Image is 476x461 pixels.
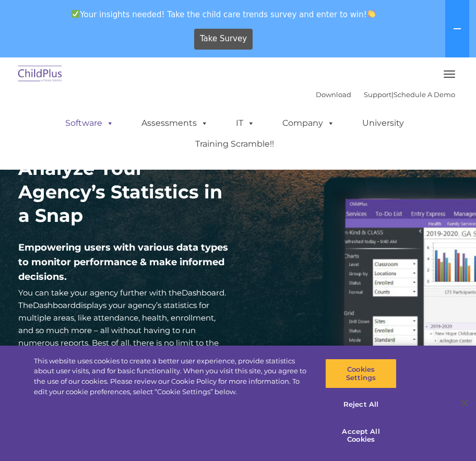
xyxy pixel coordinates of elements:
a: Take Survey [194,29,253,50]
button: Accept All Cookies [325,421,397,451]
img: 👏 [367,10,375,18]
a: IT [225,113,265,134]
a: Dashboard [33,300,76,310]
span: Take Survey [200,30,247,48]
a: Assessments [131,113,219,134]
img: ChildPlus by Procare Solutions [16,62,65,87]
span: Your insights needed! Take the child care trends survey and enter to win! [4,4,443,25]
a: Dashboard [182,288,224,298]
span: Empowering users with various data types to monitor performance & make informed decisions. [18,242,228,282]
a: University [352,113,414,134]
a: Schedule A Demo [394,90,455,99]
button: Reject All [325,394,397,416]
a: Training Scramble!! [185,134,284,155]
a: Download [316,90,351,99]
a: Software [55,113,124,134]
button: Cookies Settings [325,359,397,388]
a: Company [272,113,345,134]
strong: Analyze Your Agency’s Statistics in a Snap [18,157,222,227]
img: ✅ [72,10,79,18]
div: This website uses cookies to create a better user experience, provide statistics about user visit... [34,356,311,397]
button: Close [453,392,476,415]
span: You can take your agency further with the . The displays your agency’s statistics for multiple ar... [18,288,226,373]
font: | [316,90,455,99]
a: Support [364,90,391,99]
